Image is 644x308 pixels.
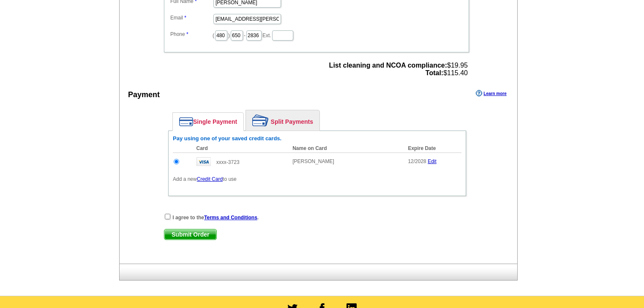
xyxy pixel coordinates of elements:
[426,69,443,76] strong: Total:
[164,229,216,240] span: Submit Order
[173,175,461,183] p: Add a new to use
[173,135,461,142] h6: Pay using one of your saved credit cards.
[179,117,193,126] img: single-payment.png
[288,144,404,153] th: Name on Card
[404,144,461,153] th: Expire Date
[128,89,160,101] div: Payment
[204,215,257,221] a: Terms and Conditions
[252,114,269,126] img: split-payment.png
[216,159,240,165] span: xxxx-3723
[329,62,447,69] strong: List cleaning and NCOA compliance:
[476,90,506,97] a: Learn more
[192,144,289,153] th: Card
[168,28,465,41] dd: ( ) - Ext.
[173,113,243,131] a: Single Payment
[172,215,259,221] strong: I agree to the .
[408,158,426,164] span: 12/2028
[196,157,211,166] img: visa.gif
[170,30,213,38] label: Phone
[170,14,213,22] label: Email
[475,112,644,308] iframe: LiveChat chat widget
[292,158,334,164] span: [PERSON_NAME]
[246,110,319,131] a: Split Payments
[329,62,468,77] span: $19.95 $115.40
[197,176,223,182] a: Credit Card
[428,158,437,164] a: Edit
